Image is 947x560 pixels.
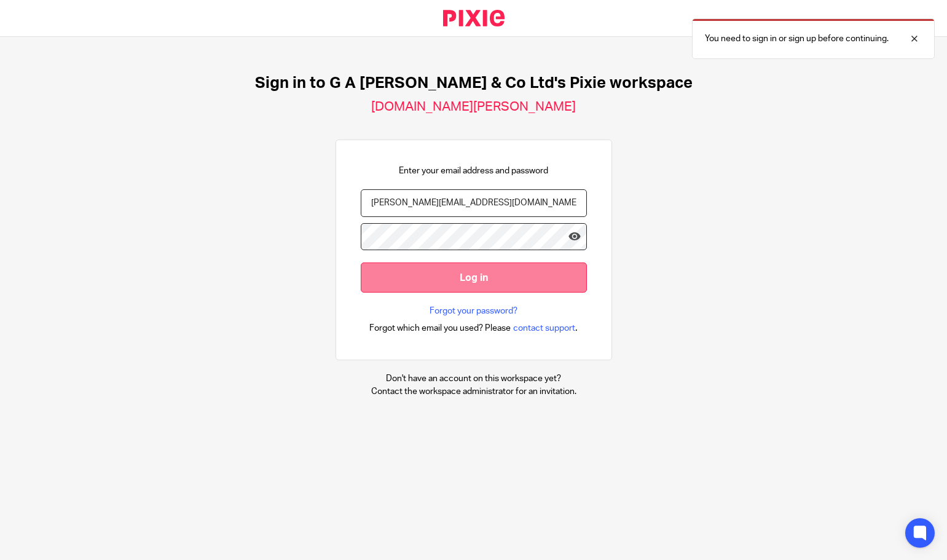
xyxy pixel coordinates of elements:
[513,322,575,334] span: contact support
[430,305,517,317] a: Forgot your password?
[255,74,693,93] h1: Sign in to G A [PERSON_NAME] & Co Ltd's Pixie workspace
[399,165,548,177] p: Enter your email address and password
[361,262,587,293] input: Log in
[369,322,511,334] span: Forgot which email you used? Please
[371,385,576,398] p: Contact the workspace administrator for an invitation.
[371,373,576,385] p: Don't have an account on this workspace yet?
[369,321,578,335] div: .
[705,33,889,45] p: You need to sign in or sign up before continuing.
[371,99,576,115] h2: [DOMAIN_NAME][PERSON_NAME]
[361,189,587,217] input: name@example.com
